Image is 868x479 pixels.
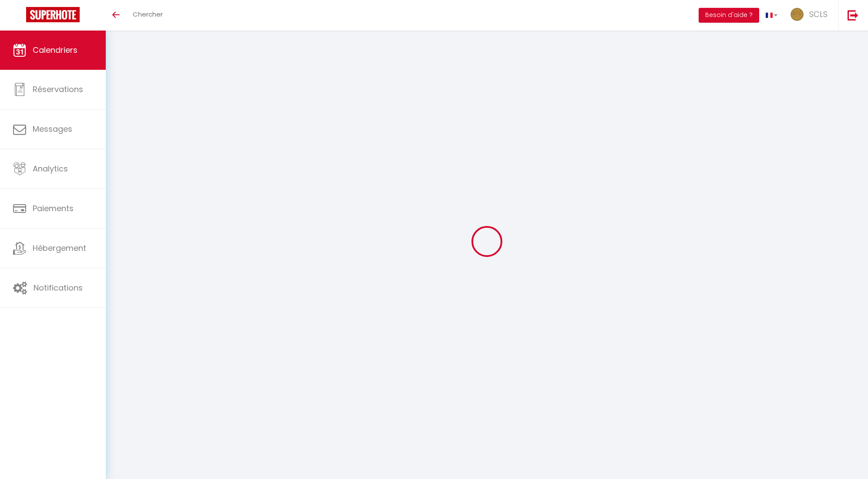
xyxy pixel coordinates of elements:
[26,7,80,22] img: Super Booking
[809,9,828,20] span: SCLS
[133,10,163,19] span: Chercher
[34,282,83,293] span: Notifications
[33,44,77,55] span: Calendriers
[33,243,86,253] span: Hébergement
[33,203,74,214] span: Paiements
[791,8,804,21] img: ...
[33,163,68,174] span: Analytics
[699,8,759,23] button: Besoin d'aide ?
[33,84,83,95] span: Réservations
[33,123,72,134] span: Messages
[848,10,858,21] img: logout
